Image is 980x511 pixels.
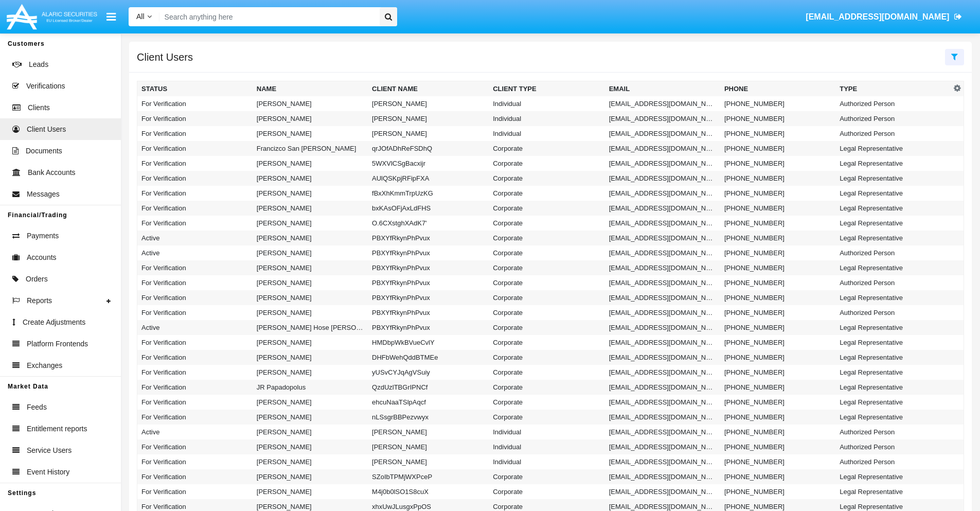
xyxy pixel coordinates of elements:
td: Legal Representative [835,171,951,186]
td: 5WXVlCSgBacxijr [368,156,489,171]
td: yUSvCYJqAgVSuiy [368,365,489,380]
img: Logo image [5,2,99,32]
td: [PERSON_NAME] [253,96,368,111]
th: Status [137,81,253,97]
td: Legal Representative [835,335,951,350]
td: For Verification [137,305,253,320]
td: [PERSON_NAME] [253,201,368,216]
span: Orders [26,274,48,285]
td: Corporate [489,410,604,425]
td: [PHONE_NUMBER] [720,305,835,320]
td: [PHONE_NUMBER] [720,171,835,186]
td: [EMAIL_ADDRESS][DOMAIN_NAME] [605,231,720,245]
td: M4j0b0lSO1S8cuX [368,484,489,499]
td: [PHONE_NUMBER] [720,201,835,216]
td: [PERSON_NAME] [368,425,489,439]
td: [PHONE_NUMBER] [720,484,835,499]
td: PBXYfRkynPhPvux [368,275,489,290]
td: For Verification [137,395,253,410]
td: For Verification [137,439,253,454]
span: Reports [27,295,52,306]
td: [EMAIL_ADDRESS][DOMAIN_NAME] [605,126,720,141]
td: Individual [489,425,604,439]
td: [EMAIL_ADDRESS][DOMAIN_NAME] [605,410,720,425]
td: Legal Representative [835,260,951,275]
td: [EMAIL_ADDRESS][DOMAIN_NAME] [605,201,720,216]
td: Active [137,425,253,439]
span: Payments [27,231,59,241]
td: [PERSON_NAME] [253,275,368,290]
td: [PHONE_NUMBER] [720,186,835,201]
td: [EMAIL_ADDRESS][DOMAIN_NAME] [605,141,720,156]
td: Authorized Person [835,454,951,469]
td: Corporate [489,365,604,380]
td: [PERSON_NAME] [368,96,489,111]
td: PBXYfRkynPhPvux [368,320,489,335]
td: [PHONE_NUMBER] [720,245,835,260]
td: [PHONE_NUMBER] [720,335,835,350]
td: [PERSON_NAME] [253,425,368,439]
td: SZoIbTPMjWXPceP [368,469,489,484]
td: DHFbWehQddBTMEe [368,350,489,365]
td: [EMAIL_ADDRESS][DOMAIN_NAME] [605,216,720,231]
td: [EMAIL_ADDRESS][DOMAIN_NAME] [605,380,720,395]
td: [PHONE_NUMBER] [720,126,835,141]
td: For Verification [137,454,253,469]
td: [PERSON_NAME] [368,126,489,141]
td: For Verification [137,201,253,216]
td: [EMAIL_ADDRESS][DOMAIN_NAME] [605,260,720,275]
td: [PERSON_NAME] [253,156,368,171]
td: [EMAIL_ADDRESS][DOMAIN_NAME] [605,111,720,126]
td: [EMAIL_ADDRESS][DOMAIN_NAME] [605,245,720,260]
td: For Verification [137,335,253,350]
th: Client Type [489,81,604,97]
td: For Verification [137,484,253,499]
td: For Verification [137,380,253,395]
td: For Verification [137,260,253,275]
td: [PHONE_NUMBER] [720,96,835,111]
td: Legal Representative [835,141,951,156]
td: Corporate [489,201,604,216]
td: [PHONE_NUMBER] [720,425,835,439]
td: Authorized Person [835,126,951,141]
span: Accounts [27,252,57,263]
td: Corporate [489,275,604,290]
td: ehcuNaaTSlpAqcf [368,395,489,410]
th: Phone [720,81,835,97]
td: Active [137,231,253,245]
td: bxKAsOFjAxLdFHS [368,201,489,216]
td: Legal Representative [835,320,951,335]
span: [EMAIL_ADDRESS][DOMAIN_NAME] [806,12,949,21]
th: Email [605,81,720,97]
td: [PERSON_NAME] [253,365,368,380]
td: fBxXhKmmTrpUzKG [368,186,489,201]
td: [EMAIL_ADDRESS][DOMAIN_NAME] [605,171,720,186]
td: Corporate [489,216,604,231]
td: Legal Representative [835,469,951,484]
td: [PERSON_NAME] [253,454,368,469]
td: [EMAIL_ADDRESS][DOMAIN_NAME] [605,156,720,171]
td: PBXYfRkynPhPvux [368,231,489,245]
td: Corporate [489,171,604,186]
td: [PERSON_NAME] Hose [PERSON_NAME] Papadopolus [253,320,368,335]
td: For Verification [137,126,253,141]
td: [PHONE_NUMBER] [720,275,835,290]
td: [PERSON_NAME] [253,231,368,245]
td: For Verification [137,365,253,380]
span: Create Adjustments [23,317,85,328]
td: Individual [489,126,604,141]
td: For Verification [137,156,253,171]
td: Francizco San [PERSON_NAME] [253,141,368,156]
td: Active [137,245,253,260]
td: [EMAIL_ADDRESS][DOMAIN_NAME] [605,425,720,439]
td: [PERSON_NAME] [253,305,368,320]
span: Event History [27,467,69,478]
td: [PHONE_NUMBER] [720,290,835,305]
td: For Verification [137,186,253,201]
td: Legal Representative [835,231,951,245]
td: [PHONE_NUMBER] [720,395,835,410]
td: [PHONE_NUMBER] [720,350,835,365]
td: Corporate [489,469,604,484]
td: Legal Representative [835,186,951,201]
td: [PERSON_NAME] [253,469,368,484]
